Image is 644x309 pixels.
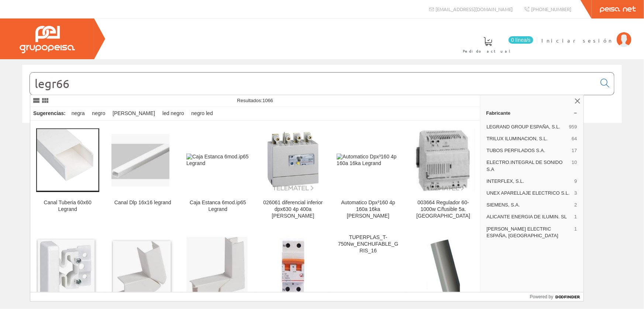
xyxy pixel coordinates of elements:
a: 003664 Regulador 60-1000w C/fusible 5a. Legrand 003664 Regulador 60-1000w C/fusible 5a. [GEOGRAPH... [406,121,481,228]
input: Buscar... [30,73,596,95]
a: Powered by [530,292,583,301]
span: TUBOS PERFILADOS S.A. [487,147,569,154]
span: 1 [574,226,577,239]
img: Automatico Dpx³160 4p 160a 16ka Legrand [337,154,400,167]
div: led negro [159,107,187,120]
span: Pedido actual [463,47,513,55]
div: Automatico Dpx³160 4p 160a 16ka [PERSON_NAME] [337,199,400,219]
img: Rx³ Magnet.vivienda 1p+n16A 6ka legrand [262,236,325,299]
img: Canal Tuberia 60x60 Legrand [36,128,99,192]
span: TRILUX ILUMINACION, S.L. [487,135,569,142]
a: 026061 diferencial inferior dpx630 4p 400a legrand 026061 diferencial inferior dpx630 4p 400a [PE... [256,121,331,228]
a: Iniciar sesión [541,31,631,38]
span: [PERSON_NAME] ELECTRIC ESPAÑA, [GEOGRAPHIC_DATA] [487,226,572,239]
img: Canal Dlp 16x16 legrand [111,134,175,187]
a: Fabricante [481,107,583,119]
span: 2 [574,202,577,208]
span: 17 [572,147,577,154]
div: © Grupo Peisa [22,132,622,138]
span: 9 [574,178,577,185]
img: Tapa Final 16x16 Dlp legrand [36,239,99,297]
span: 959 [569,124,577,130]
span: Resultados: [237,98,273,103]
div: Caja Estanca 6mod.ip65 Legrand [186,199,249,213]
span: LEGRAND GROUP ESPAÑA, S.L. [487,124,566,130]
img: Caja Estanca 6mod.ip65 Legrand [186,154,249,167]
span: 10 [572,159,577,172]
span: ALICANTE ENERGIA DE ILUMIN. SL [487,214,572,220]
span: SIEMENS, S.A. [487,202,572,208]
a: Canal Dlp 16x16 legrand Canal Dlp 16x16 legrand [106,121,180,228]
div: Canal Dlp 16x16 legrand [111,199,175,206]
div: 026061 diferencial inferior dpx630 4p 400a [PERSON_NAME] [262,199,325,219]
img: Angulo Interior/exterior 16x16 Dlp legrand [186,236,249,299]
span: [PHONE_NUMBER] [531,6,571,12]
img: Grupo Peisa [20,26,75,53]
span: 1066 [262,98,273,103]
span: 1 [574,214,577,220]
div: TUPERPLAS_T-750Nw_ENCHUFABLE_GRIS_16 [337,234,400,254]
img: 003664 Regulador 60-1000w C/fusible 5a. Legrand [412,129,475,192]
span: [EMAIL_ADDRESS][DOMAIN_NAME] [436,6,513,12]
span: UNEX APARELLAJE ELECTRICO S.L. [487,190,572,197]
div: negro [89,107,108,120]
img: 026061 diferencial inferior dpx630 4p 400a legrand [262,129,325,192]
span: Iniciar sesión [541,37,613,44]
span: 0 línea/s [509,36,533,44]
div: Canal Tuberia 60x60 Legrand [36,199,99,213]
div: [PERSON_NAME] [110,107,158,120]
div: 003664 Regulador 60-1000w C/fusible 5a. [GEOGRAPHIC_DATA] [412,199,475,219]
span: Powered by [530,293,553,300]
span: 3 [574,190,577,197]
div: Sugerencias: [30,108,67,119]
span: 64 [572,135,577,142]
img: TUPERPLAS_LH_ENCHUFABLE_GRIS_63 [412,236,475,299]
span: INTERFLEX, S.L. [487,178,572,185]
a: Canal Tuberia 60x60 Legrand Canal Tuberia 60x60 Legrand [30,121,105,228]
span: ELECTRO.INTEGRAL DE SONIDO S.A [487,159,569,172]
a: Caja Estanca 6mod.ip65 Legrand Caja Estanca 6mod.ip65 Legrand [180,121,255,228]
div: negra [69,107,88,120]
a: Automatico Dpx³160 4p 160a 16ka Legrand Automatico Dpx³160 4p 160a 16ka [PERSON_NAME] [331,121,406,228]
div: negro led [188,107,216,120]
img: Angulo Plano 16x16 Dlp legrand [111,239,175,296]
